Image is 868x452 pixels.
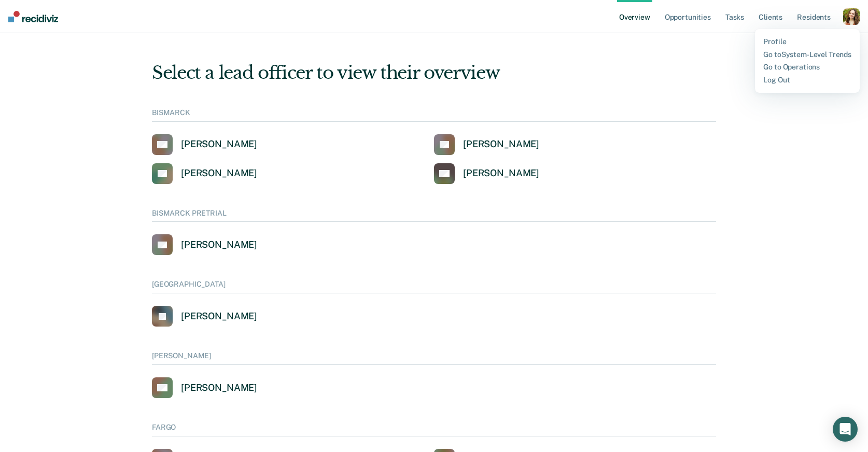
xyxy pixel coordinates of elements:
[152,423,716,436] div: FARGO
[152,280,716,293] div: [GEOGRAPHIC_DATA]
[152,134,257,155] a: [PERSON_NAME]
[152,306,257,327] a: [PERSON_NAME]
[181,239,257,251] div: [PERSON_NAME]
[763,63,851,72] a: Go to Operations
[181,382,257,394] div: [PERSON_NAME]
[763,37,851,46] a: Profile
[181,167,257,179] div: [PERSON_NAME]
[152,62,716,83] div: Select a lead officer to view their overview
[181,138,257,150] div: [PERSON_NAME]
[152,209,716,222] div: BISMARCK PRETRIAL
[463,138,539,150] div: [PERSON_NAME]
[152,234,257,255] a: [PERSON_NAME]
[8,11,58,22] img: Recidiviz
[152,163,257,184] a: [PERSON_NAME]
[833,417,858,442] div: Open Intercom Messenger
[152,108,716,122] div: BISMARCK
[763,76,851,84] a: Log Out
[763,50,851,59] a: Go toSystem-Level Trends
[181,310,257,322] div: [PERSON_NAME]
[434,134,539,155] a: [PERSON_NAME]
[152,351,716,365] div: [PERSON_NAME]
[463,167,539,179] div: [PERSON_NAME]
[152,377,257,398] a: [PERSON_NAME]
[434,163,539,184] a: [PERSON_NAME]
